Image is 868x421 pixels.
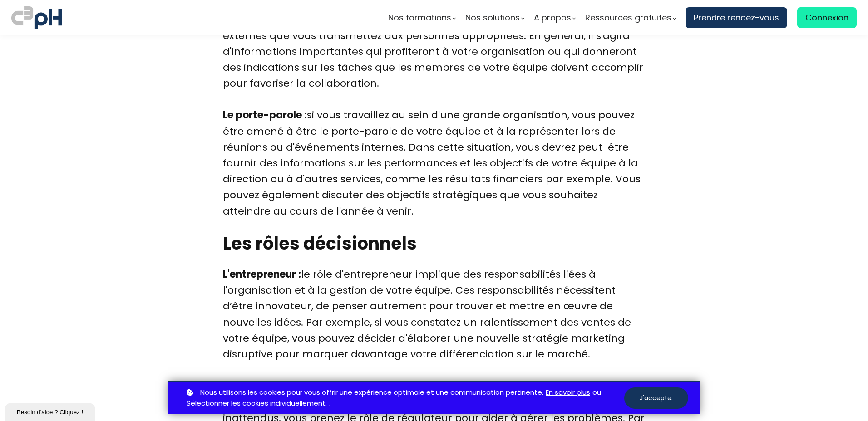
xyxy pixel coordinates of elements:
[223,379,374,393] b: Le gestionnaire de difficultés :
[388,11,451,24] span: Nos formations
[624,387,688,409] button: J'accepte.
[200,387,543,398] span: Nous utilisons les cookies pour vous offrir une expérience optimale et une communication pertinente.
[585,11,671,24] span: Ressources gratuites
[534,11,571,24] span: A propos
[465,11,520,24] span: Nos solutions
[223,108,307,122] b: Le porte-parole :
[223,107,645,219] div: si vous travaillez au sein d'une grande organisation, vous pouvez être amené à être le porte-paro...
[187,398,327,409] a: Sélectionner les cookies individuellement.
[184,387,624,410] p: ou .
[797,7,857,28] a: Connexion
[694,11,779,24] span: Prendre rendez-vous
[805,11,848,24] span: Connexion
[686,7,787,28] a: Prendre rendez-vous
[11,5,62,31] img: logo C3PH
[223,232,645,255] h2: Les rôles décisionnels
[5,401,97,421] iframe: chat widget
[223,266,645,378] div: le rôle d'entrepreneur implique des responsabilités liées à l'organisation et à la gestion de vot...
[223,11,645,107] div: vous recevez des messages de sources internes et externes que vous transmettez aux personnes appr...
[546,387,590,398] a: En savoir plus
[223,267,301,281] b: L'entrepreneur :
